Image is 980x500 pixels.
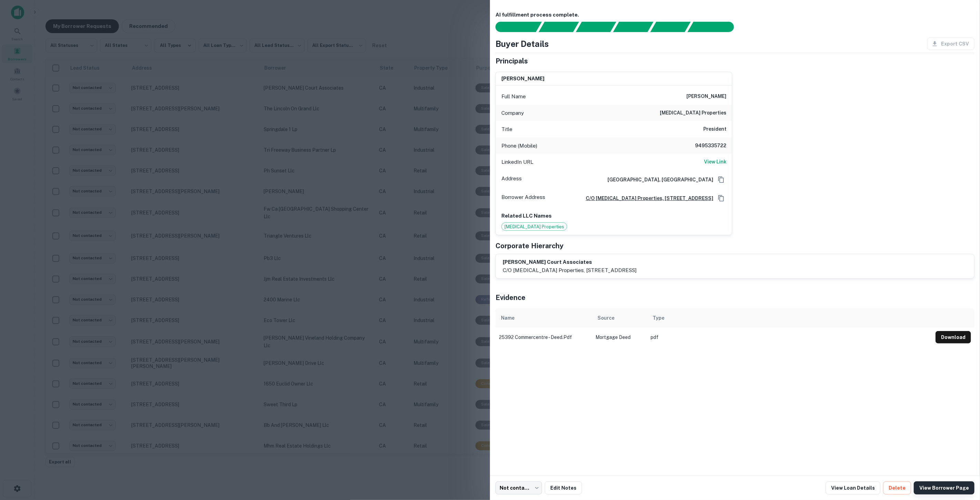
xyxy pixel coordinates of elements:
[580,194,713,202] a: c/o [MEDICAL_DATA] properties, [STREET_ADDRESS]
[598,314,614,322] div: Source
[685,142,726,150] h6: 9495335722
[496,38,549,50] h4: Buyer Details
[501,142,537,150] p: Phone (Mobile)
[501,92,526,101] p: Full Name
[936,331,971,343] button: Download
[501,314,514,322] div: Name
[496,241,563,251] h5: Corporate Hierarchy
[703,125,726,133] h6: President
[496,11,974,19] h6: AI fulfillment process complete.
[501,212,726,220] p: Related LLC Names
[487,22,539,32] div: Sending borrower request to AI...
[688,22,742,32] div: AI fulfillment process complete.
[503,258,636,266] h6: [PERSON_NAME] court associates
[914,481,974,494] a: View Borrower Page
[496,328,592,347] td: 25392 commercentre - deed.pdf
[496,481,542,494] div: Not contacted
[576,22,616,32] div: Documents found, AI parsing details...
[501,109,524,117] p: Company
[704,158,726,166] a: View Link
[496,292,525,303] h5: Evidence
[539,22,579,32] div: Your request is received and processing...
[501,158,533,166] p: LinkedIn URL
[501,75,544,83] h6: [PERSON_NAME]
[545,481,582,494] button: Edit Notes
[503,266,636,274] p: c/o [MEDICAL_DATA] properties, [STREET_ADDRESS]
[647,308,932,328] th: Type
[496,308,974,347] div: scrollable content
[502,223,567,230] span: [MEDICAL_DATA] Properties
[686,92,726,101] h6: [PERSON_NAME]
[826,481,880,494] a: View Loan Details
[501,174,522,185] p: Address
[660,109,726,117] h6: [MEDICAL_DATA] properties
[496,308,592,328] th: Name
[613,22,653,32] div: Principals found, AI now looking for contact information...
[650,22,691,32] div: Principals found, still searching for contact information. This may take time...
[592,308,647,328] th: Source
[501,125,512,133] p: Title
[501,193,545,203] p: Borrower Address
[716,193,726,203] button: Copy Address
[602,176,713,183] h6: [GEOGRAPHIC_DATA], [GEOGRAPHIC_DATA]
[704,158,726,166] h6: View Link
[496,56,528,66] h5: Principals
[653,314,664,322] div: Type
[883,481,911,494] button: Delete
[592,328,647,347] td: Mortgage Deed
[716,174,726,185] button: Copy Address
[647,328,932,347] td: pdf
